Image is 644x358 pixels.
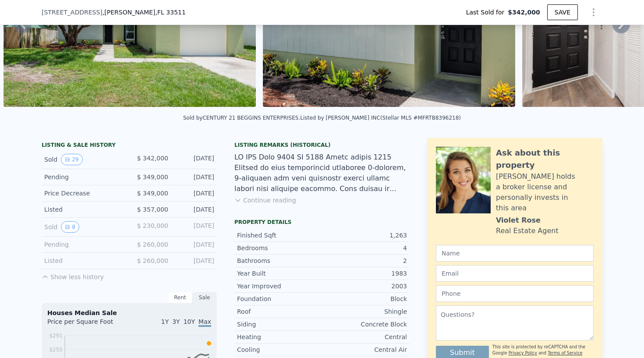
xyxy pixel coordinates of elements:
[237,307,322,316] div: Roof
[322,294,407,303] div: Block
[237,320,322,329] div: Siding
[183,115,300,121] div: Sold by CENTURY 21 BEGGINS ENTERPRISES .
[47,308,211,317] div: Houses Median Sale
[47,317,129,331] div: Price per Square Foot
[44,256,122,265] div: Listed
[234,142,410,149] div: Listing Remarks (Historical)
[322,320,407,329] div: Concrete Block
[496,215,541,226] div: Violet Rose
[175,240,214,249] div: [DATE]
[137,155,168,162] span: $ 342,000
[49,347,63,353] tspan: $255
[322,256,407,265] div: 2
[175,189,214,198] div: [DATE]
[168,292,192,303] div: Rent
[496,171,594,213] div: [PERSON_NAME] holds a broker license and personally invests in this area
[137,206,168,213] span: $ 357,000
[466,8,508,17] span: Last Sold for
[175,154,214,165] div: [DATE]
[103,8,186,17] span: , [PERSON_NAME]
[175,173,214,181] div: [DATE]
[322,282,407,291] div: 2003
[237,282,322,291] div: Year Improved
[137,190,168,197] span: $ 349,000
[137,241,168,248] span: $ 260,000
[175,205,214,214] div: [DATE]
[156,9,186,16] span: , FL 33511
[175,256,214,265] div: [DATE]
[137,222,168,229] span: $ 230,000
[44,189,122,198] div: Price Decrease
[237,231,322,240] div: Finished Sqft
[42,8,103,17] span: [STREET_ADDRESS]
[496,226,559,236] div: Real Estate Agent
[436,285,594,302] input: Phone
[198,318,211,327] span: Max
[44,240,122,249] div: Pending
[234,219,410,226] div: Property details
[496,147,594,171] div: Ask about this property
[322,231,407,240] div: 1,263
[44,154,122,165] div: Sold
[237,256,322,265] div: Bathrooms
[237,269,322,278] div: Year Built
[42,269,104,281] button: Show less history
[192,292,217,303] div: Sale
[184,318,195,325] span: 10Y
[49,333,63,339] tspan: $291
[322,307,407,316] div: Shingle
[237,294,322,303] div: Foundation
[436,245,594,262] input: Name
[44,221,122,233] div: Sold
[172,318,180,325] span: 3Y
[44,205,122,214] div: Listed
[508,8,540,17] span: $342,000
[161,318,169,325] span: 1Y
[322,333,407,341] div: Central
[42,142,217,150] div: LISTING & SALE HISTORY
[61,221,79,233] button: View historical data
[585,4,602,21] button: Show Options
[436,265,594,282] input: Email
[175,221,214,233] div: [DATE]
[137,257,168,264] span: $ 260,000
[322,244,407,252] div: 4
[61,154,82,165] button: View historical data
[509,351,537,355] a: Privacy Policy
[300,115,461,121] div: Listed by [PERSON_NAME] INC (Stellar MLS #MFRTB8396218)
[322,345,407,354] div: Central Air
[234,196,296,205] button: Continue reading
[237,345,322,354] div: Cooling
[548,351,582,355] a: Terms of Service
[322,269,407,278] div: 1983
[44,173,122,181] div: Pending
[237,333,322,341] div: Heating
[547,4,578,20] button: SAVE
[234,152,410,194] div: LO IPS Dolo 9404 SI 5188 Ametc adipis 1215 Elitsed do eius temporincid utlaboree 0-dolorem, 9-ali...
[237,244,322,252] div: Bedrooms
[137,174,168,181] span: $ 349,000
